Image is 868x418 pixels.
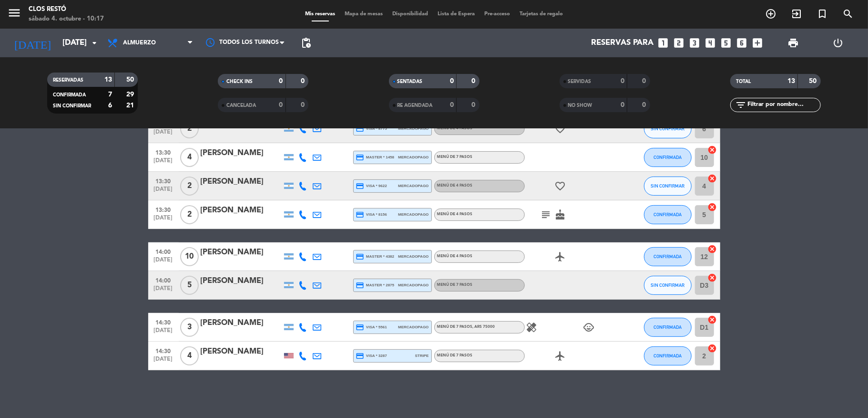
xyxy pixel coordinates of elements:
button: CONFIRMADA [644,318,692,337]
i: credit_card [356,210,365,219]
i: cancel [708,202,717,212]
span: SIN CONFIRMAR [53,104,91,108]
span: CONFIRMADA [654,212,682,217]
span: 10 [180,247,199,266]
strong: 0 [279,102,283,108]
strong: 0 [301,102,306,108]
i: credit_card [356,125,365,133]
strong: 0 [450,102,454,108]
strong: 13 [104,76,112,83]
span: [DATE] [152,356,175,367]
i: looks_4 [705,37,717,49]
span: CONFIRMADA [654,324,682,330]
i: looks_6 [736,37,748,49]
i: credit_card [356,281,365,290]
i: add_box [752,37,764,49]
strong: 0 [471,102,477,108]
span: Mapa de mesas [340,11,388,17]
i: child_care [583,322,595,333]
span: , ARS 75000 [473,325,495,329]
strong: 0 [471,78,477,84]
span: [DATE] [152,285,175,296]
i: turned_in_not [817,8,828,20]
strong: 7 [108,91,112,98]
span: [DATE] [152,186,175,197]
span: mercadopago [398,253,429,260]
span: MENÚ DE 4 PASOS [437,184,473,188]
span: CONFIRMADA [654,254,682,259]
span: SIN CONFIRMAR [651,126,684,131]
i: looks_3 [689,37,701,49]
span: SERVIDAS [568,79,592,84]
span: 14:30 [152,316,175,327]
i: cancel [708,273,717,282]
i: cake [555,209,566,220]
span: 14:00 [152,246,175,257]
i: credit_card [356,153,365,162]
input: Filtrar por nombre... [746,100,820,110]
button: CONFIRMADA [644,148,692,167]
i: cancel [708,315,717,324]
div: [PERSON_NAME] [201,204,282,217]
span: master * 4382 [356,252,395,261]
button: SIN CONFIRMAR [644,177,692,196]
button: CONFIRMADA [644,247,692,266]
span: CHECK INS [226,79,253,84]
span: Reservas para [592,39,654,48]
strong: 0 [642,78,648,84]
i: credit_card [356,252,365,261]
span: print [787,37,799,49]
div: [PERSON_NAME] [201,176,282,188]
span: Almuerzo [123,40,156,46]
span: 14:30 [152,345,175,356]
span: 13:30 [152,175,175,186]
span: mercadopago [398,125,429,132]
strong: 6 [108,102,112,109]
span: master * 2875 [356,281,395,290]
div: LOG OUT [816,29,861,57]
i: filter_list [735,99,746,111]
i: exit_to_app [791,8,802,20]
i: credit_card [356,352,365,360]
strong: 50 [126,76,136,83]
button: SIN CONFIRMAR [644,276,692,295]
span: 2 [180,205,199,224]
span: stripe [415,353,429,359]
span: mercadopago [398,211,429,218]
span: visa * 3287 [356,352,387,360]
div: [PERSON_NAME] [201,317,282,329]
i: credit_card [356,182,365,190]
strong: 29 [126,91,136,98]
span: 3 [180,318,199,337]
i: cancel [708,344,717,353]
div: [PERSON_NAME] [201,246,282,259]
span: RE AGENDADA [398,103,433,108]
div: [PERSON_NAME] [201,147,282,159]
span: MENÚ DE 4 PASOS [437,126,473,130]
span: CANCELADA [226,103,256,108]
span: CONFIRMADA [654,353,682,358]
i: add_circle_outline [765,8,776,20]
span: MENÚ DE 7 PASOS [437,354,473,357]
span: 2 [180,177,199,196]
i: favorite_border [555,180,566,192]
i: credit_card [356,323,365,332]
div: Clos Restó [29,5,104,14]
strong: 0 [621,78,624,84]
span: visa * 8156 [356,210,387,219]
span: Tarjetas de regalo [515,11,568,17]
span: master * 1458 [356,153,395,162]
strong: 0 [301,78,306,84]
i: arrow_drop_down [89,37,100,49]
span: 5 [180,276,199,295]
span: MENÚ DE 7 PASOS [437,283,473,287]
i: looks_one [657,37,670,49]
button: CONFIRMADA [644,205,692,224]
button: CONFIRMADA [644,346,692,366]
i: favorite_border [555,123,566,135]
strong: 0 [642,102,648,108]
span: mercadopago [398,282,429,288]
span: 13:30 [152,146,175,157]
div: [PERSON_NAME] [201,275,282,287]
span: 4 [180,346,199,366]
